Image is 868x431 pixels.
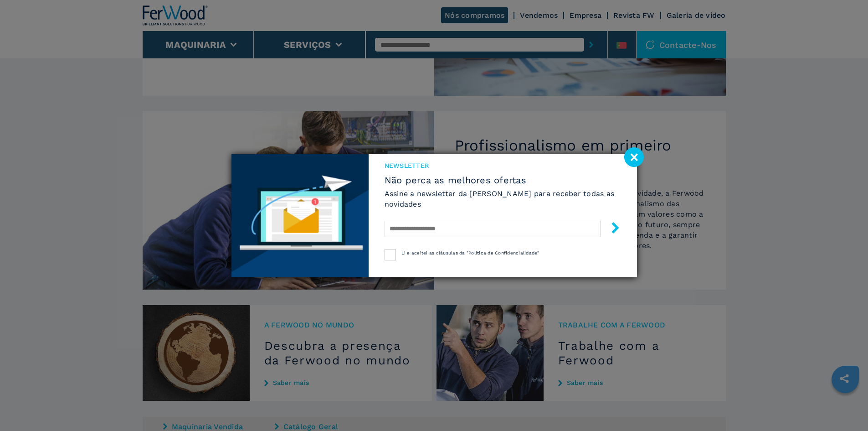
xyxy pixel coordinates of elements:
span: Não perca as melhores ofertas [385,175,621,186]
span: Newsletter [385,161,621,170]
img: Newsletter image [231,154,369,277]
h6: Assine a newsletter da [PERSON_NAME] para receber todas as novidades [385,188,621,209]
span: Li e aceitei as cláusulas da "Política de Confidencialidade" [401,250,539,255]
button: submit-button [601,218,621,240]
